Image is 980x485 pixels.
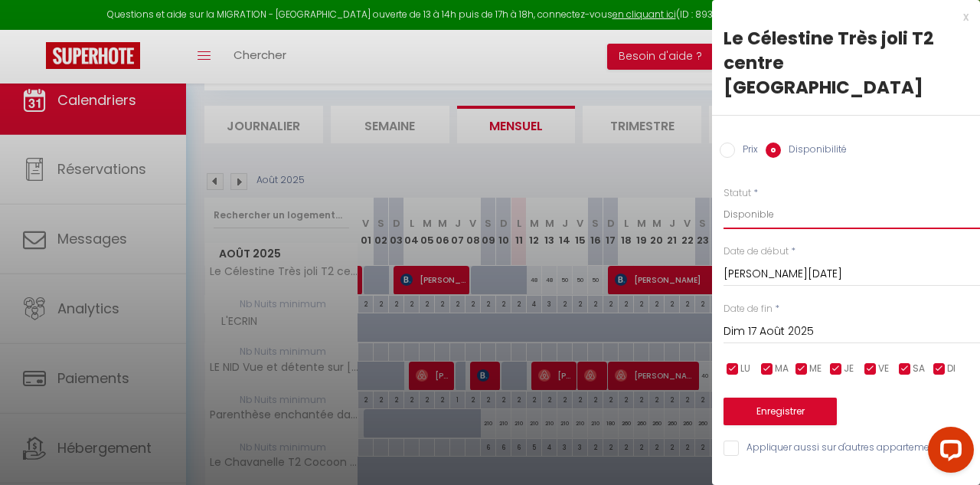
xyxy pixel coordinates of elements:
[740,362,750,376] span: LU
[809,362,822,376] span: ME
[724,26,969,100] div: Le Célestine Très joli T2 centre [GEOGRAPHIC_DATA]
[781,143,847,159] label: Disponibilité
[844,362,854,376] span: JE
[724,244,789,259] label: Date de début
[724,302,773,316] label: Date de fin
[916,421,980,485] iframe: LiveChat chat widget
[712,8,969,26] div: x
[775,362,789,376] span: MA
[913,362,925,376] span: SA
[735,143,758,159] label: Prix
[724,398,837,425] button: Enregistrer
[724,186,751,201] label: Statut
[878,362,889,376] span: VE
[947,362,955,376] span: DI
